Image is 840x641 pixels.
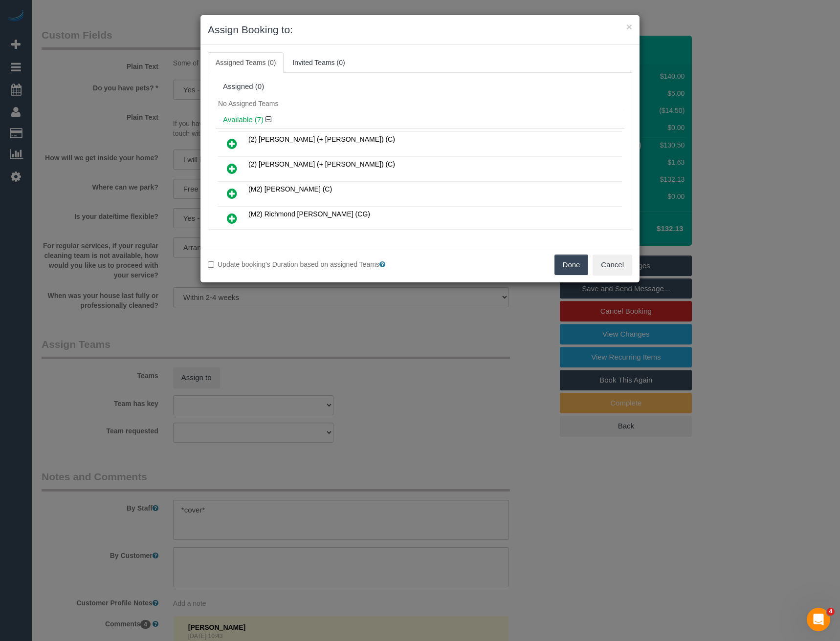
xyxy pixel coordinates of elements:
[248,210,370,218] span: (M2) Richmond [PERSON_NAME] (CG)
[285,52,353,73] a: Invited Teams (0)
[807,608,830,631] iframe: Intercom live chat
[626,21,632,32] button: ×
[827,608,835,616] span: 4
[208,22,632,37] h3: Assign Booking to:
[248,135,395,143] span: (2) [PERSON_NAME] (+ [PERSON_NAME]) (C)
[208,261,214,268] input: Update booking's Duration based on assigned Teams
[593,255,632,275] button: Cancel
[218,100,278,107] span: No Assigned Teams
[223,116,617,124] h4: Available (7)
[554,255,589,275] button: Done
[223,83,617,91] div: Assigned (0)
[208,259,413,269] label: Update booking's Duration based on assigned Teams
[248,185,332,193] span: (M2) [PERSON_NAME] (C)
[208,52,284,73] a: Assigned Teams (0)
[248,160,395,168] span: (2) [PERSON_NAME] (+ [PERSON_NAME]) (C)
